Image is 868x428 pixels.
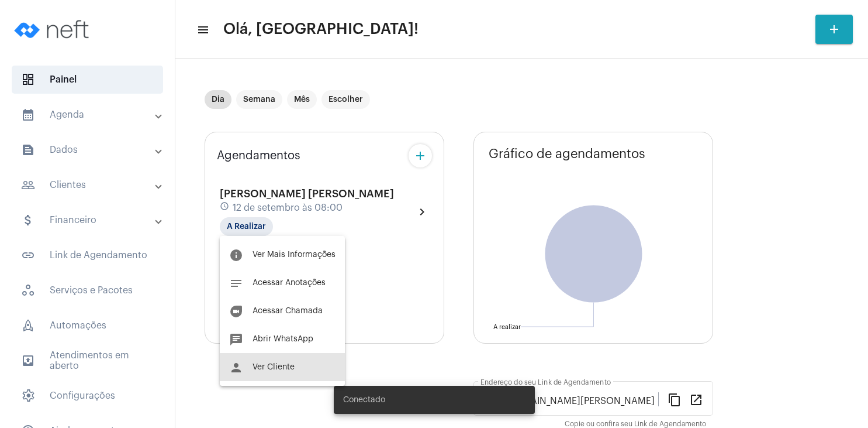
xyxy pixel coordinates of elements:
[229,333,243,347] mat-icon: chat
[229,304,243,319] mat-icon: duo
[253,279,326,287] span: Acessar Anotações
[253,307,323,315] span: Acessar Chamada
[253,251,336,259] span: Ver Mais Informações
[253,363,295,371] span: Ver Cliente
[253,335,313,343] span: Abrir WhatsApp
[229,361,243,375] mat-icon: person
[229,248,243,262] mat-icon: info
[229,276,243,290] mat-icon: notes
